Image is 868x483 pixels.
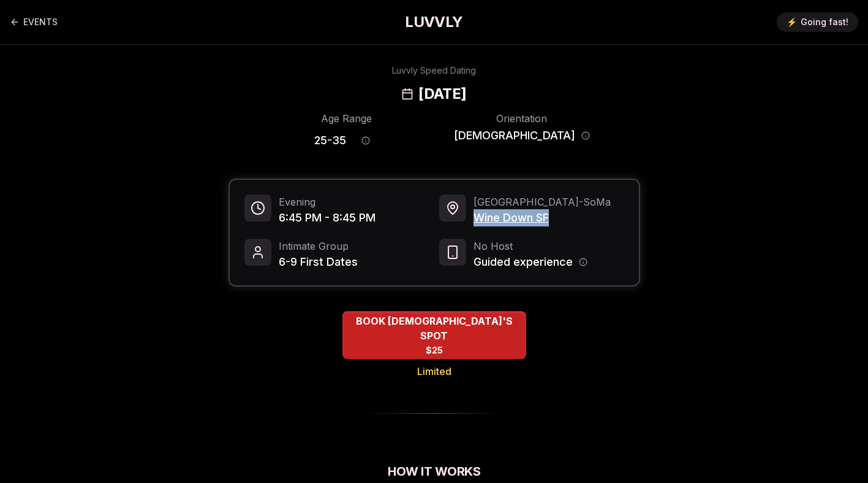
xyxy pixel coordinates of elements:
button: Age range information [352,127,379,154]
h2: [DATE] [418,84,466,104]
div: Orientation [454,111,590,126]
span: ⚡️ [787,16,797,28]
button: Orientation information [581,131,590,140]
span: Intimate Group [279,239,358,253]
div: Luvvly Speed Dating [392,64,476,77]
span: 6-9 First Dates [279,253,358,271]
span: Wine Down SF [474,209,611,226]
span: No Host [474,239,587,253]
span: Limited [417,364,451,379]
button: Host information [579,258,587,266]
span: Evening [279,195,376,209]
h2: How It Works [228,463,640,480]
button: BOOK QUEER WOMEN'S SPOT - Limited [342,311,526,359]
div: Age Range [279,111,415,126]
span: Guided experience [474,253,573,271]
a: Back to events [10,10,58,34]
a: LUVVLY [405,12,462,32]
span: [GEOGRAPHIC_DATA] - SoMa [474,195,611,209]
span: [DEMOGRAPHIC_DATA] [454,127,575,144]
span: 25 - 35 [314,132,346,149]
span: BOOK [DEMOGRAPHIC_DATA]'S SPOT [342,314,526,343]
span: Going fast! [801,16,848,28]
span: 6:45 PM - 8:45 PM [279,209,376,226]
span: $25 [426,344,443,357]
